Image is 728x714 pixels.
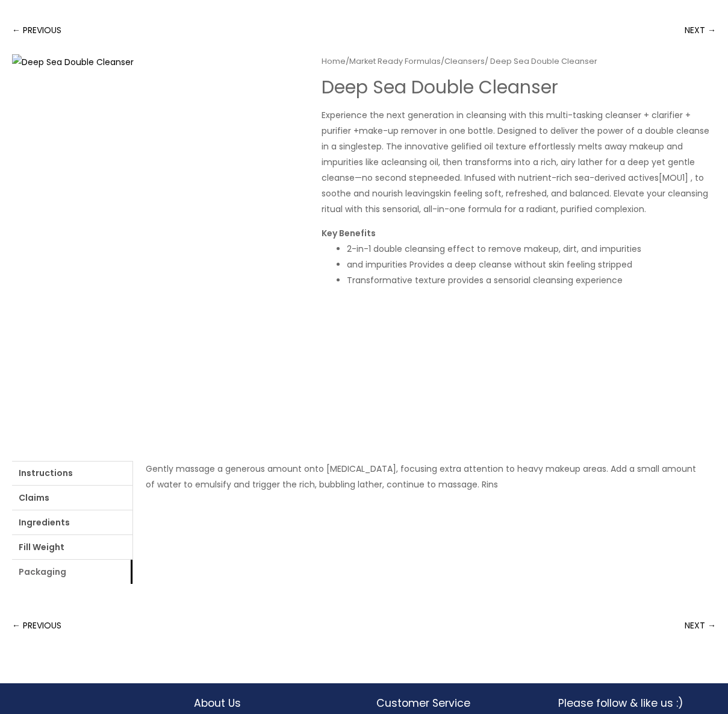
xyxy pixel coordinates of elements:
span: step. The innovative gelified oil texture effortlessly melts away makeup and impurities like a [322,140,683,168]
span: cleansing oil, then transforms into a rich, airy lather for a deep yet gentle cleanse—no second step [322,156,695,184]
span: skin feeling soft, refreshed, and balanced. Elevate your cleansing ritual with this sensorial, al... [322,187,708,215]
a: Home [322,55,346,67]
span: needed. Infused with nutrient-rich sea-derived actives[MOU1] , to soothe and nourish leaving [322,172,704,199]
a: ← PREVIOUS [12,613,61,637]
li: and impurities​ Provides a deep cleanse without skin feeling stripped​ [347,257,716,272]
a: Claims [12,486,132,510]
a: Market Ready Formulas [349,55,441,67]
a: Instructions [12,461,132,485]
span: one formula for a radiant, purified complexion. [449,203,646,215]
h2: Customer Service [376,695,534,711]
img: Deep Sea Double Cleanser [12,54,294,419]
li: Transformative texture provides a sensorial cleansing experience [347,272,716,288]
a: Fill Weight [12,535,132,559]
strong: Key Benefits [322,227,376,239]
p: Gently massage a generous amount onto [MEDICAL_DATA], focusing extra attention to heavy makeup ar... [146,461,703,492]
h2: About Us [194,695,352,711]
h2: Please follow & like us :) [558,695,716,711]
nav: Breadcrumb [322,54,716,69]
li: 2-in-1 double cleansing effect to remove makeup, dirt, and impurities​ [347,241,716,257]
span: Experience the next generation in cleansing with this multi-tasking cleanser + clarifier + purifi... [322,109,691,137]
span: make-up remover in one bottle. Designed to deliver the power of a double cleanse in a single [322,125,709,152]
a: ← PREVIOUS [12,18,61,42]
h1: Deep Sea Double Cleanser [322,77,716,98]
a: Cleansers [444,55,485,67]
a: Ingredients [12,510,132,534]
a: NEXT → [685,613,716,637]
a: NEXT → [685,18,716,42]
a: Packaging [12,560,132,584]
